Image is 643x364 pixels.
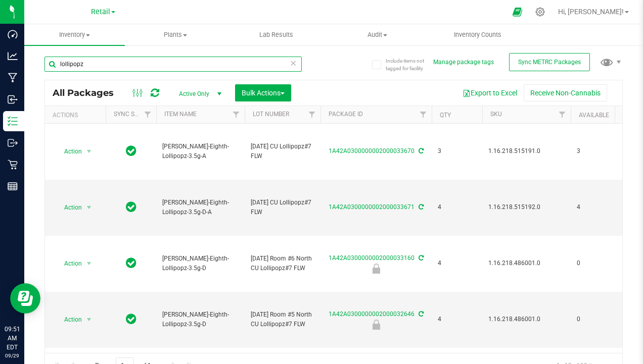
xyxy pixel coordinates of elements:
[290,57,297,70] span: Clear
[577,202,615,212] span: 4
[242,89,285,97] span: Bulk Actions
[8,116,18,126] inline-svg: Inventory
[438,315,476,324] span: 4
[440,30,515,39] span: Inventory Counts
[53,87,124,98] span: All Packages
[83,144,96,159] span: select
[44,57,302,72] input: Search Package ID, Item Name, SKU, Lot or Part Number...
[140,106,156,123] a: Filter
[428,24,528,45] a: Inventory Counts
[509,53,590,71] button: Sync METRC Packages
[8,51,18,61] inline-svg: Analytics
[488,315,565,324] span: 1.16.218.486001.0
[438,146,476,156] span: 3
[558,8,624,16] span: Hi, [PERSON_NAME]!
[91,8,110,16] span: Retail
[162,142,239,161] span: [PERSON_NAME]-Eighth-Lollipopz-3.5g-A
[55,200,82,215] span: Action
[456,84,524,101] button: Export to Excel
[329,254,415,262] a: 1A42A0300000002000033160
[438,258,476,268] span: 4
[83,256,96,271] span: select
[53,112,102,119] div: Actions
[126,312,136,326] span: In Sync
[125,30,225,39] span: Plants
[5,325,20,352] p: 09:51 AM EDT
[55,256,82,271] span: Action
[126,256,136,270] span: In Sync
[329,310,415,318] a: 1A42A0300000002000032646
[126,144,136,158] span: In Sync
[162,198,239,217] span: [PERSON_NAME]-Eighth-Lollipopz-3.5g-D-A
[251,198,314,217] span: [DATE] CU Lollipopz#7 FLW
[162,310,239,329] span: [PERSON_NAME]-Eighth-Lollipopz-3.5g-D
[488,258,565,268] span: 1.16.218.486001.0
[438,202,476,212] span: 4
[329,111,363,118] a: Package ID
[417,147,424,154] span: Sync from Compliance System
[126,200,136,214] span: In Sync
[55,313,82,327] span: Action
[433,58,494,67] button: Manage package tags
[251,142,314,161] span: [DATE] CU Lollipopz#7 FLW
[228,106,245,123] a: Filter
[304,106,320,123] a: Filter
[415,106,432,123] a: Filter
[55,144,82,159] span: Action
[125,24,225,45] a: Plants
[319,320,433,330] div: Newly Received
[386,57,436,72] span: Include items not tagged for facility
[490,111,502,118] a: SKU
[417,310,424,318] span: Sync from Compliance System
[417,203,424,211] span: Sync from Compliance System
[83,313,96,327] span: select
[440,112,451,119] a: Qty
[251,254,314,273] span: [DATE] Room #6 North CU Lollipopz#7 FLW
[488,146,565,156] span: 1.16.218.515191.0
[488,202,565,212] span: 1.16.218.515192.0
[8,29,18,39] inline-svg: Dashboard
[8,138,18,148] inline-svg: Outbound
[114,111,153,118] a: Sync Status
[329,203,415,211] a: 1A42A0300000002000033671
[8,181,18,191] inline-svg: Reports
[577,315,615,324] span: 0
[329,147,415,154] a: 1A42A0300000002000033670
[235,84,291,101] button: Bulk Actions
[506,2,529,22] span: Open Ecommerce Menu
[246,30,307,39] span: Lab Results
[8,94,18,105] inline-svg: Inbound
[24,24,125,45] a: Inventory
[577,146,615,156] span: 3
[162,254,239,273] span: [PERSON_NAME]-Eighth-Lollipopz-3.5g-D
[8,73,18,83] inline-svg: Manufacturing
[524,84,607,101] button: Receive Non-Cannabis
[579,112,609,119] a: Available
[518,59,581,66] span: Sync METRC Packages
[251,310,314,329] span: [DATE] Room #5 North CU Lollipopz#7 FLW
[319,264,433,274] div: Newly Received
[8,160,18,170] inline-svg: Retail
[534,7,546,17] div: Manage settings
[226,24,327,45] a: Lab Results
[5,352,20,359] p: 09/29
[253,111,289,118] a: Lot Number
[327,30,427,39] span: Audit
[83,200,96,215] span: select
[327,24,427,45] a: Audit
[164,111,197,118] a: Item Name
[577,258,615,268] span: 0
[554,106,571,123] a: Filter
[10,283,40,314] iframe: Resource center
[417,254,424,262] span: Sync from Compliance System
[24,30,125,39] span: Inventory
